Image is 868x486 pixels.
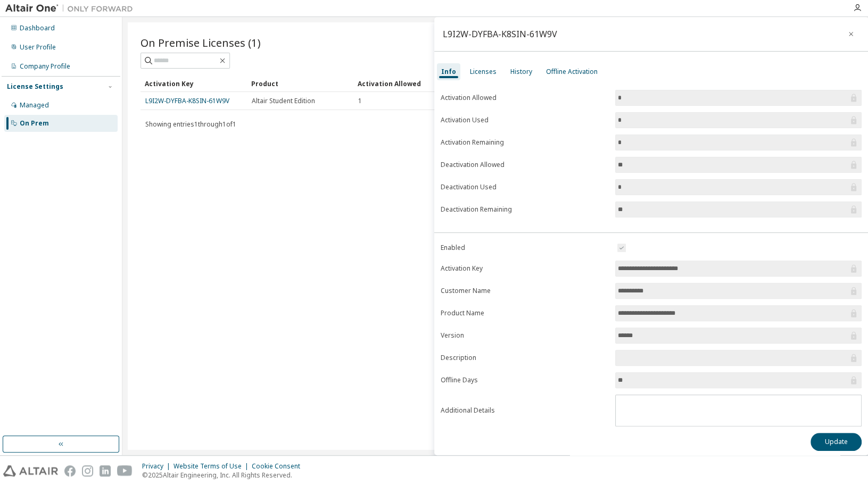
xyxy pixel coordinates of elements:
[20,101,49,110] div: Managed
[443,30,557,38] div: L9I2W-DYFBA-K8SIN-61W9V
[252,462,307,471] div: Cookie Consent
[441,138,609,147] label: Activation Remaining
[546,68,598,76] div: Offline Activation
[3,465,58,476] img: altair_logo.svg
[142,471,307,480] p: © 2025 Altair Engineering, Inc. All Rights Reserved.
[20,24,55,32] div: Dashboard
[145,75,243,92] div: Activation Key
[358,97,362,105] span: 1
[441,406,609,415] label: Additional Details
[5,3,138,14] img: Altair One
[441,376,609,384] label: Offline Days
[82,465,93,476] img: instagram.svg
[441,183,609,191] label: Deactivation Used
[811,433,862,451] button: Update
[173,462,252,471] div: Website Terms of Use
[117,465,133,476] img: youtube.svg
[252,97,315,105] span: Altair Student Edition
[441,205,609,214] label: Deactivation Remaining
[20,43,56,52] div: User Profile
[441,287,609,295] label: Customer Name
[64,465,76,476] img: facebook.svg
[441,68,456,76] div: Info
[7,82,63,91] div: License Settings
[358,75,456,92] div: Activation Allowed
[251,75,349,92] div: Product
[441,309,609,317] label: Product Name
[470,68,497,76] div: Licenses
[510,68,532,76] div: History
[20,119,49,128] div: On Prem
[100,465,111,476] img: linkedin.svg
[441,354,609,362] label: Description
[441,94,609,102] label: Activation Allowed
[145,120,236,129] span: Showing entries 1 through 1 of 1
[441,264,609,273] label: Activation Key
[441,244,609,252] label: Enabled
[441,161,609,169] label: Deactivation Allowed
[140,35,261,50] span: On Premise Licenses (1)
[441,331,609,340] label: Version
[20,62,70,71] div: Company Profile
[142,462,173,471] div: Privacy
[145,96,229,105] a: L9I2W-DYFBA-K8SIN-61W9V
[441,116,609,124] label: Activation Used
